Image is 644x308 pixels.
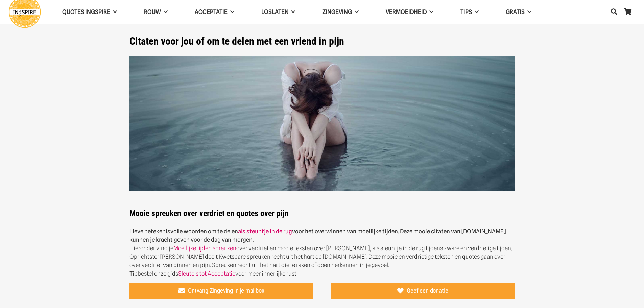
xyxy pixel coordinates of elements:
a: Sleutels tot Acceptatie [178,270,235,277]
a: Zingeving [309,3,372,21]
span: QUOTES INGSPIRE [62,8,110,15]
span: TIPS [460,8,472,15]
a: GRATIS [492,3,545,21]
a: ROUW [130,3,181,21]
a: VERMOEIDHEID [372,3,447,21]
span: Ontvang Zingeving in je mailbox [188,287,264,294]
strong: Lieve betekenisvolle woorden om te delen voor het overwinnen van moeilijke tijden. Deze mooie cit... [129,228,506,243]
span: Zingeving [322,8,352,15]
a: Loslaten [248,3,309,21]
span: GRATIS [506,8,525,15]
span: Geef een donatie [407,287,448,294]
a: Ontvang Zingeving in je mailbox [129,283,314,299]
h1: Citaten voor jou of om te delen met een vriend in pijn [129,35,515,47]
a: QUOTES INGSPIRE [49,3,130,21]
strong: Tip [129,270,138,277]
a: als steuntje in de rug [238,228,292,235]
a: Zoeken [607,4,621,20]
a: Geef een donatie [331,283,515,299]
span: Acceptatie [195,8,228,15]
a: TIPS [447,3,492,21]
span: ROUW [144,8,161,15]
span: VERMOEIDHEID [386,8,427,15]
img: Spreuken over verlies in moeilijke tijden van Inge Ingspire.nl [129,56,515,192]
p: Hieronder vind je over verdriet en mooie teksten over [PERSON_NAME], als steuntje in de rug tijde... [129,227,515,278]
span: Loslaten [261,8,289,15]
a: Acceptatie [181,3,248,21]
strong: Mooie spreuken over verdriet en quotes over pijn [129,209,289,218]
a: Moeilijke tijden spreuken [173,245,236,252]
